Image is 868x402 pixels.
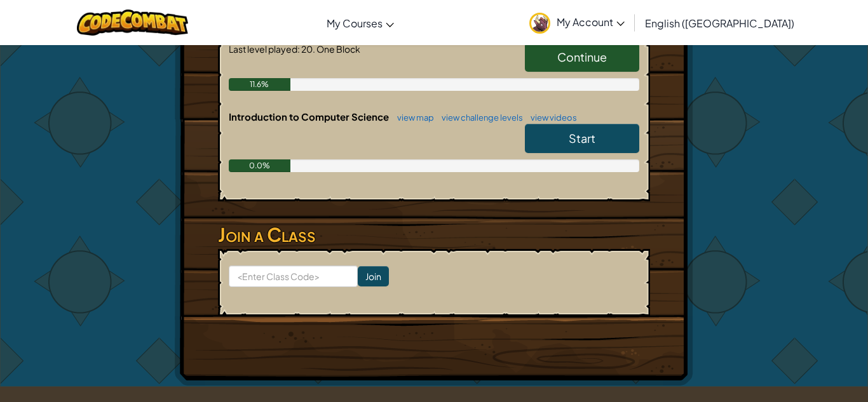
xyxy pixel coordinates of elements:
[327,17,383,30] span: My Courses
[229,78,290,91] div: 11.6%
[300,43,315,55] span: 20.
[229,265,358,287] input: <Enter Class Code>
[639,6,801,40] a: English ([GEOGRAPHIC_DATA])
[229,111,391,123] span: Introduction to Computer Science
[645,17,794,30] span: English ([GEOGRAPHIC_DATA])
[391,112,434,123] a: view map
[435,112,523,123] a: view challenge levels
[315,43,360,55] span: One Block
[524,112,577,123] a: view videos
[320,6,400,40] a: My Courses
[218,220,650,249] h3: Join a Class
[569,131,595,145] span: Start
[229,43,297,55] span: Last level played
[229,159,290,172] div: 0.0%
[557,15,625,29] span: My Account
[358,266,389,286] input: Join
[297,43,300,55] span: :
[77,10,188,36] img: CodeCombat logo
[523,3,631,43] a: My Account
[529,13,550,34] img: avatar
[557,50,607,64] span: Continue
